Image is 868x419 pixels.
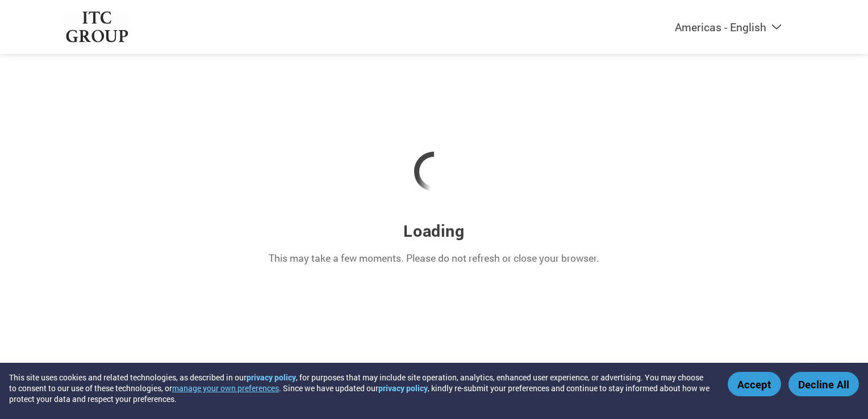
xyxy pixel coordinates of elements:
button: Decline All [788,372,859,396]
p: This may take a few moments. Please do not refresh or close your browser. [269,251,599,266]
button: manage your own preferences [172,383,279,393]
a: privacy policy [378,383,428,393]
button: Accept [728,372,781,396]
img: ITC Group [65,11,130,43]
a: privacy policy [247,372,296,383]
div: This site uses cookies and related technologies, as described in our , for purposes that may incl... [9,372,711,404]
h3: Loading [403,220,464,241]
